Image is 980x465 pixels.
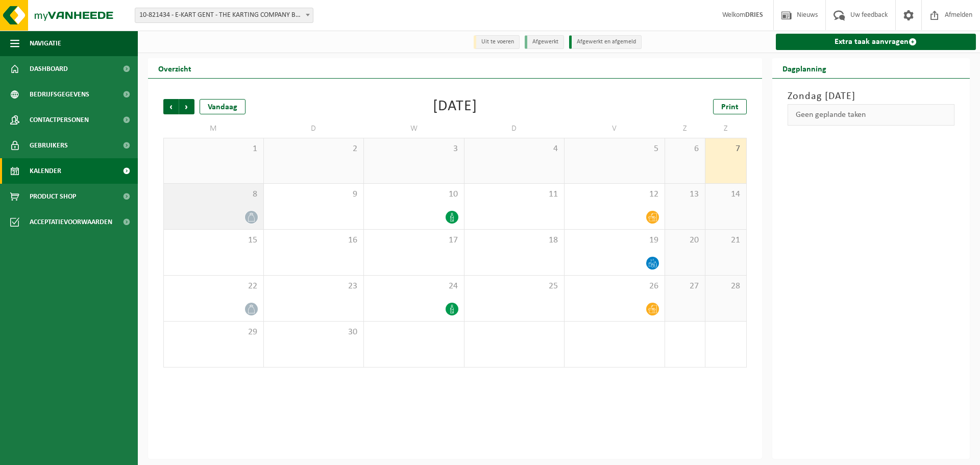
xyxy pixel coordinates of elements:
span: Contactpersonen [30,107,89,133]
span: 22 [169,281,258,292]
span: 23 [269,281,359,292]
h2: Overzicht [148,58,202,78]
span: 8 [169,189,258,200]
span: 29 [169,327,258,338]
span: 10-821434 - E-KART GENT - THE KARTING COMPANY BV - GENT [135,8,313,23]
td: D [264,119,364,138]
span: Navigatie [30,31,61,56]
span: 9 [269,189,359,200]
span: 2 [269,143,359,155]
span: 27 [670,281,700,292]
h2: Dagplanning [772,58,837,78]
span: Acceptatievoorwaarden [30,209,112,235]
div: Geen geplande taken [788,104,955,126]
div: [DATE] [433,99,477,114]
td: W [364,119,464,138]
span: 30 [269,327,359,338]
span: 16 [269,235,359,246]
span: 10-821434 - E-KART GENT - THE KARTING COMPANY BV - GENT [135,8,313,22]
span: Vorige [163,99,179,114]
span: Dashboard [30,56,68,82]
a: Print [713,99,747,114]
li: Afgewerkt en afgemeld [569,35,642,49]
span: 6 [670,143,700,155]
span: 28 [710,281,741,292]
span: Kalender [30,158,61,184]
span: 12 [570,189,659,200]
div: Vandaag [200,99,246,114]
span: 19 [570,235,659,246]
span: 3 [369,143,459,155]
strong: DRIES [745,11,763,19]
td: M [163,119,264,138]
span: 24 [369,281,459,292]
span: 15 [169,235,258,246]
span: 10 [369,189,459,200]
td: Z [665,119,706,138]
span: 5 [570,143,659,155]
span: 18 [470,235,559,246]
span: 14 [710,189,741,200]
span: Print [721,103,739,111]
span: 20 [670,235,700,246]
span: 1 [169,143,258,155]
span: Bedrijfsgegevens [30,82,89,107]
li: Uit te voeren [474,35,520,49]
span: 4 [470,143,559,155]
td: D [464,119,565,138]
span: 26 [570,281,659,292]
span: 11 [470,189,559,200]
td: Z [705,119,746,138]
span: 17 [369,235,459,246]
span: 13 [670,189,700,200]
span: 25 [470,281,559,292]
span: 21 [710,235,741,246]
h3: Zondag [DATE] [788,89,955,104]
span: Volgende [179,99,194,114]
span: Product Shop [30,184,76,209]
td: V [565,119,665,138]
span: 7 [710,143,741,155]
span: Gebruikers [30,133,68,158]
li: Afgewerkt [525,35,564,49]
a: Extra taak aanvragen [776,34,976,50]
